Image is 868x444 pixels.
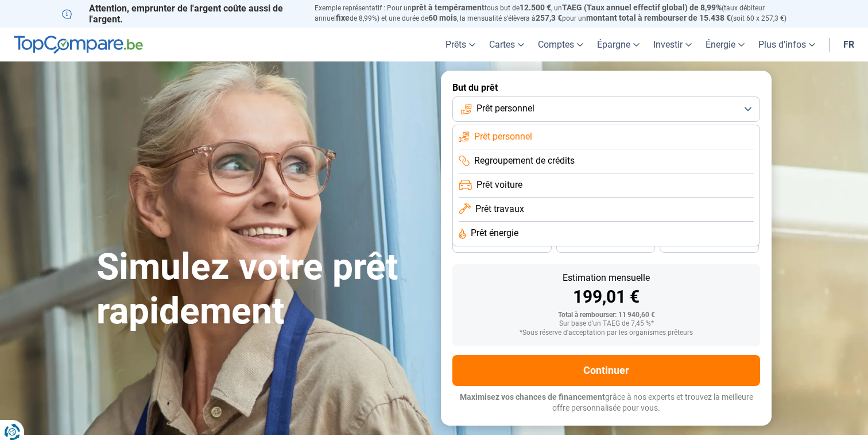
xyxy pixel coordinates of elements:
[336,13,350,22] span: fixe
[471,227,518,240] span: Prêt énergie
[476,179,522,191] span: Prêt voiture
[536,13,562,22] span: 257,3 €
[476,102,534,115] span: Prêt personnel
[474,130,532,143] span: Prêt personnel
[460,392,605,401] span: Maximisez vos chances de financement
[452,96,760,122] button: Prêt personnel
[428,13,457,22] span: 60 mois
[482,28,531,61] a: Cartes
[462,311,751,319] div: Total à rembourser: 11 940,60 €
[586,13,731,22] span: montant total à rembourser de 15.438 €
[315,3,806,24] p: Exemple représentatif : Pour un tous but de , un (taux débiteur annuel de 8,99%) et une durée de ...
[520,3,551,12] span: 12.500 €
[452,82,760,93] label: But du prêt
[452,392,760,414] p: grâce à nos experts et trouvez la meilleure offre personnalisée pour vous.
[590,28,646,61] a: Épargne
[462,273,751,283] div: Estimation mensuelle
[412,3,485,12] span: prêt à tempérament
[562,3,722,12] span: TAEG (Taux annuel effectif global) de 8,99%
[474,155,575,167] span: Regroupement de crédits
[462,320,751,328] div: Sur base d'un TAEG de 7,45 %*
[646,28,699,61] a: Investir
[699,28,751,61] a: Énergie
[439,28,482,61] a: Prêts
[62,3,301,25] p: Attention, emprunter de l'argent coûte aussi de l'argent.
[462,329,751,337] div: *Sous réserve d'acceptation par les organismes prêteurs
[836,28,861,61] a: fr
[452,355,760,386] button: Continuer
[14,36,143,54] img: TopCompare
[489,241,514,248] span: 36 mois
[697,241,722,248] span: 24 mois
[96,245,427,334] h1: Simulez votre prêt rapidement
[475,203,524,215] span: Prêt travaux
[593,241,618,248] span: 30 mois
[531,28,590,61] a: Comptes
[751,28,822,61] a: Plus d'infos
[462,288,751,306] div: 199,01 €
